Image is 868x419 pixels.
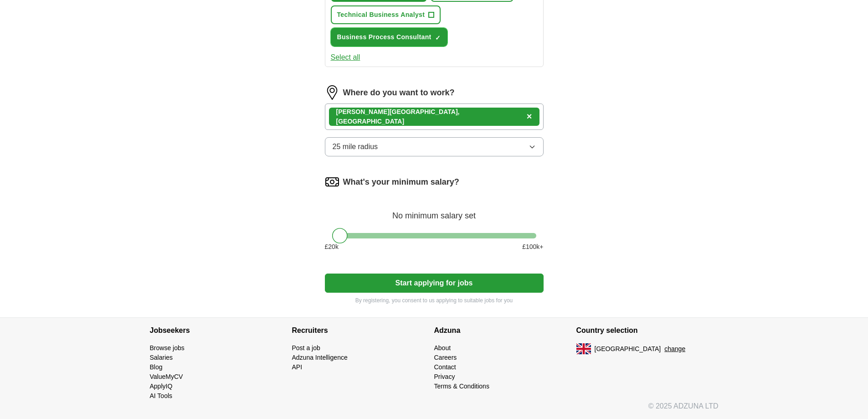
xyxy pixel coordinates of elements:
[331,52,360,63] button: Select all
[343,87,455,99] label: Where do you want to work?
[434,344,451,352] a: About
[292,354,348,361] a: Adzuna Intelligence
[325,200,544,222] div: No minimum salary set
[434,373,455,380] a: Privacy
[576,343,591,354] img: UK flag
[527,111,532,121] span: ×
[325,296,544,305] p: By registering, you consent to us applying to suitable jobs for you
[292,363,303,371] a: API
[336,107,523,126] div: [PERSON_NAME][GEOGRAPHIC_DATA], [GEOGRAPHIC_DATA]
[325,242,339,252] span: £ 20 k
[434,383,489,390] a: Terms & Conditions
[325,175,339,189] img: salary.png
[325,85,339,100] img: location.png
[150,344,185,352] a: Browse jobs
[331,28,447,47] button: Business Process Consultant✓
[527,110,532,124] button: ×
[434,354,457,361] a: Careers
[435,34,441,41] span: ✓
[333,141,378,152] span: 25 mile radius
[325,137,544,156] button: 25 mile radius
[150,363,163,371] a: Blog
[150,392,173,399] a: AI Tools
[143,401,726,419] div: © 2025 ADZUNA LTD
[343,176,459,188] label: What's your minimum salary?
[150,373,183,380] a: ValueMyCV
[522,242,543,252] span: £ 100 k+
[337,10,425,20] span: Technical Business Analyst
[664,344,685,354] button: change
[337,32,431,42] span: Business Process Consultant
[434,363,456,371] a: Contact
[331,5,441,24] button: Technical Business Analyst
[325,274,544,293] button: Start applying for jobs
[150,383,173,390] a: ApplyIQ
[576,318,719,343] h4: Country selection
[150,354,173,361] a: Salaries
[595,344,661,354] span: [GEOGRAPHIC_DATA]
[292,344,320,352] a: Post a job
